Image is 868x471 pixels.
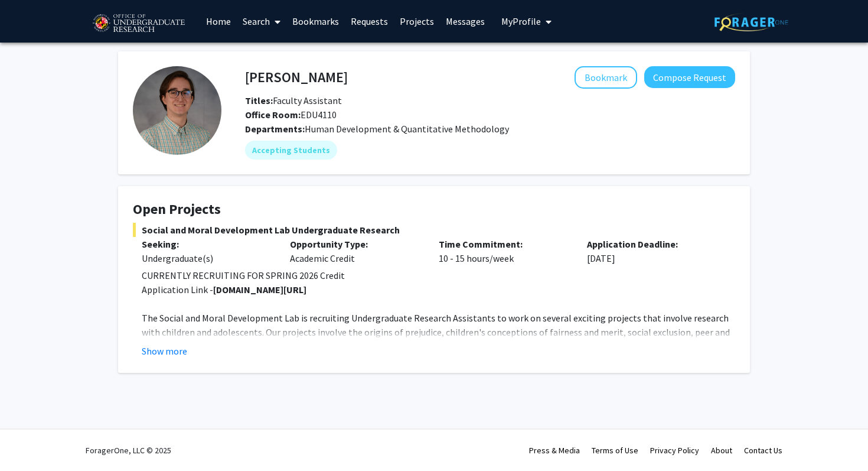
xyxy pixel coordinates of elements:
mat-chip: Accepting Students [245,141,337,160]
img: ForagerOne Logo [714,13,788,31]
div: [DATE] [578,237,726,265]
a: Contact Us [744,445,782,456]
span: Faculty Assistant [245,95,342,106]
p: CURRENTLY RECRUITING FOR SPRING 2026 Credit [142,268,735,282]
span: My Profile [501,15,541,27]
p: Opportunity Type: [290,237,420,251]
button: Compose Request to Nathaniel Pearl [644,66,735,88]
p: Application Deadline: [587,237,717,251]
p: Seeking: [142,237,272,251]
b: Titles: [245,95,273,106]
a: Privacy Policy [650,445,699,456]
img: University of Maryland Logo [89,9,188,38]
div: Academic Credit [281,237,429,265]
a: Terms of Use [592,445,638,456]
img: Profile Picture [133,66,221,155]
button: Add Nathaniel Pearl to Bookmarks [575,66,637,89]
p: The Social and Moral Development Lab is recruiting Undergraduate Research Assistants to work on s... [142,311,735,382]
a: Home [200,1,237,42]
b: Departments: [245,123,305,135]
strong: [DOMAIN_NAME][URL] [213,284,306,295]
div: 10 - 15 hours/week [430,237,578,265]
p: Application Link - [142,282,735,297]
a: About [711,445,732,456]
span: Social and Moral Development Lab Undergraduate Research [133,223,735,237]
button: Show more [142,344,187,358]
a: Search [237,1,286,42]
a: Projects [394,1,440,42]
div: Undergraduate(s) [142,251,272,265]
a: Requests [345,1,394,42]
a: Messages [440,1,491,42]
a: Bookmarks [286,1,345,42]
span: Human Development & Quantitative Methodology [305,123,509,135]
p: Time Commitment: [439,237,569,251]
div: ForagerOne, LLC © 2025 [86,430,171,471]
h4: Open Projects [133,201,735,218]
span: EDU4110 [245,109,337,121]
b: Office Room: [245,109,301,121]
a: Press & Media [529,445,580,456]
h4: [PERSON_NAME] [245,66,348,88]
